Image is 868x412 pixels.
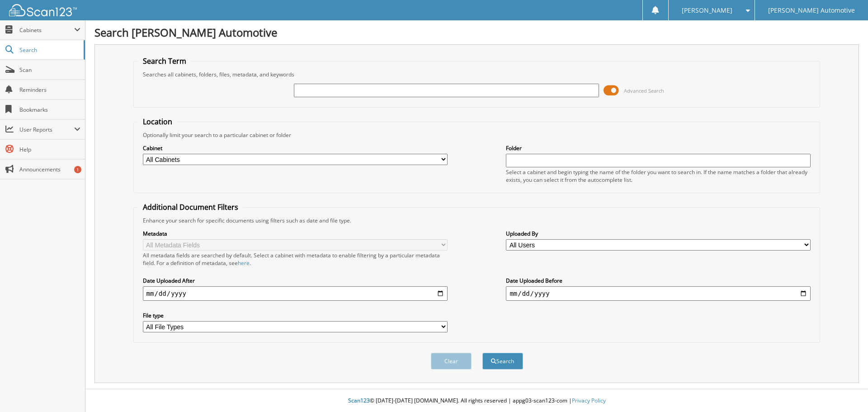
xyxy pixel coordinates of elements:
span: Bookmarks [19,106,80,114]
label: Cabinet [143,144,448,152]
label: File type [143,312,448,319]
label: Date Uploaded After [143,277,448,284]
legend: Location [138,117,177,127]
span: Reminders [19,86,80,94]
label: Date Uploaded Before [506,277,811,284]
span: Search [19,46,79,54]
div: © [DATE]-[DATE] [DOMAIN_NAME]. All rights reserved | appg03-scan123-com | [85,390,868,412]
a: here [238,259,250,267]
legend: Search Term [138,56,191,66]
div: Select a cabinet and begin typing the name of the folder you want to search in. If the name match... [506,168,811,184]
span: Scan [19,66,80,74]
div: Enhance your search for specific documents using filters such as date and file type. [138,217,816,224]
span: Advanced Search [624,87,664,94]
div: 1 [74,166,81,173]
span: [PERSON_NAME] Automotive [768,8,855,13]
a: Privacy Policy [572,397,606,404]
h1: Search [PERSON_NAME] Automotive [94,25,859,40]
iframe: Chat Widget [823,369,868,412]
label: Uploaded By [506,230,811,237]
span: User Reports [19,126,74,133]
button: Clear [431,353,472,369]
input: start [143,286,448,301]
span: Announcements [19,166,80,173]
legend: Additional Document Filters [138,202,243,212]
label: Folder [506,144,811,152]
span: Scan123 [348,397,370,404]
button: Search [482,353,523,369]
div: All metadata fields are searched by default. Select a cabinet with metadata to enable filtering b... [143,251,448,267]
input: end [506,286,811,301]
div: Optionally limit your search to a particular cabinet or folder [138,131,816,139]
span: Help [19,146,80,153]
div: Searches all cabinets, folders, files, metadata, and keywords [138,71,816,78]
img: scan123-logo-white.svg [9,4,77,16]
label: Metadata [143,230,448,237]
span: Cabinets [19,26,74,34]
span: [PERSON_NAME] [682,8,732,13]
